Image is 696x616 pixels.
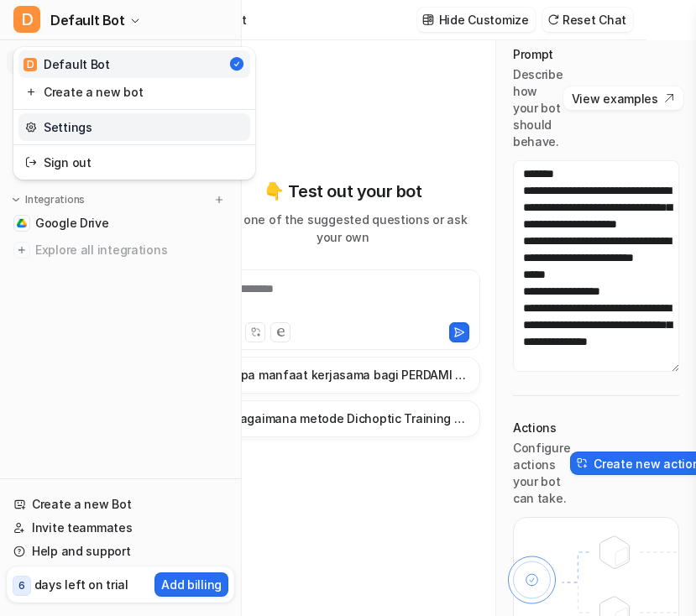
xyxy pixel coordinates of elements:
[18,113,250,141] a: Settings
[24,58,37,71] span: D
[13,47,255,180] div: DDefault Bot
[25,118,37,136] img: reset
[25,83,37,101] img: reset
[18,149,250,176] a: Sign out
[25,154,37,171] img: reset
[18,78,250,106] a: Create a new bot
[13,6,40,33] span: D
[24,55,110,73] div: Default Bot
[50,8,125,32] span: Default Bot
